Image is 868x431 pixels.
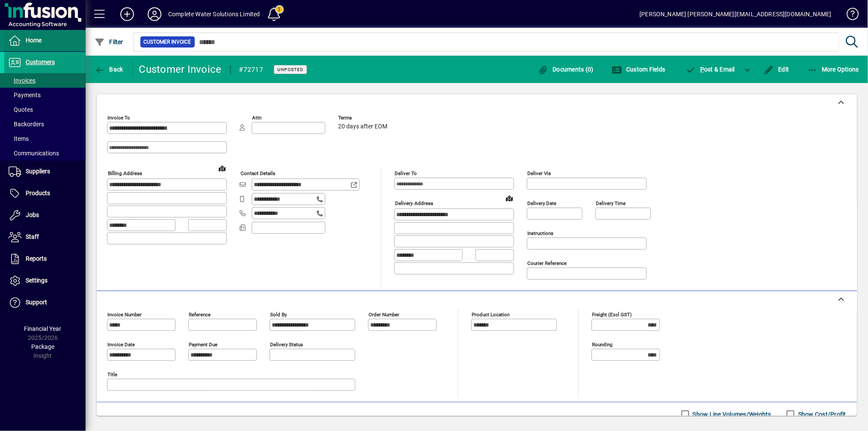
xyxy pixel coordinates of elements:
[86,62,133,77] app-page-header-button: Back
[9,121,44,128] span: Backorders
[4,102,86,117] a: Quotes
[4,131,86,146] a: Items
[113,6,141,22] button: Add
[4,292,86,313] a: Support
[761,62,791,77] button: Edit
[26,255,47,262] span: Reports
[9,150,59,157] span: Communications
[107,312,142,318] mat-label: Invoice number
[26,277,48,284] span: Settings
[270,312,287,318] mat-label: Sold by
[691,410,771,419] label: Show Line Volumes/Weights
[139,62,222,76] div: Customer Invoice
[797,410,846,419] label: Show Cost/Profit
[527,260,567,266] mat-label: Courier Reference
[4,146,86,161] a: Communications
[4,183,86,204] a: Products
[4,88,86,102] a: Payments
[395,170,417,176] mat-label: Deliver To
[277,67,303,72] span: Unposted
[4,226,86,248] a: Staff
[239,63,264,77] div: #72717
[26,299,47,306] span: Support
[369,312,399,318] mat-label: Order number
[4,161,86,182] a: Suppliers
[639,7,832,21] div: [PERSON_NAME] [PERSON_NAME][EMAIL_ADDRESS][DOMAIN_NAME]
[31,343,54,350] span: Package
[189,342,217,348] mat-label: Payment due
[24,325,62,332] span: Financial Year
[95,39,123,45] span: Filter
[805,62,862,77] button: More Options
[596,200,626,206] mat-label: Delivery time
[26,233,39,240] span: Staff
[26,211,39,218] span: Jobs
[681,62,740,77] button: Post & Email
[215,161,229,175] a: View on map
[9,77,36,84] span: Invoices
[92,62,125,77] button: Back
[840,2,857,30] a: Knowledge Base
[764,66,789,73] span: Edit
[527,230,553,236] mat-label: Instructions
[107,115,130,121] mat-label: Invoice To
[472,312,510,318] mat-label: Product location
[26,190,50,196] span: Products
[338,115,389,121] span: Terms
[9,92,41,98] span: Payments
[95,66,123,73] span: Back
[26,168,50,175] span: Suppliers
[26,37,42,44] span: Home
[144,38,191,46] span: Customer Invoice
[252,115,262,121] mat-label: Attn
[700,66,704,73] span: P
[686,66,735,73] span: ost & Email
[807,66,859,73] span: More Options
[168,7,260,21] div: Complete Water Solutions Limited
[107,342,135,348] mat-label: Invoice date
[92,34,125,50] button: Filter
[538,66,594,73] span: Documents (0)
[107,372,117,377] mat-label: Title
[4,117,86,131] a: Backorders
[527,200,556,206] mat-label: Delivery date
[592,312,632,318] mat-label: Freight (excl GST)
[4,270,86,291] a: Settings
[4,248,86,270] a: Reports
[338,123,387,130] span: 20 days after EOM
[609,62,668,77] button: Custom Fields
[141,6,168,22] button: Profile
[612,66,666,73] span: Custom Fields
[9,106,33,113] span: Quotes
[502,191,516,205] a: View on map
[189,312,211,318] mat-label: Reference
[270,342,303,348] mat-label: Delivery status
[536,62,596,77] button: Documents (0)
[527,170,551,176] mat-label: Deliver via
[4,73,86,88] a: Invoices
[4,30,86,51] a: Home
[9,135,29,142] span: Items
[592,342,612,348] mat-label: Rounding
[26,59,55,65] span: Customers
[4,205,86,226] a: Jobs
